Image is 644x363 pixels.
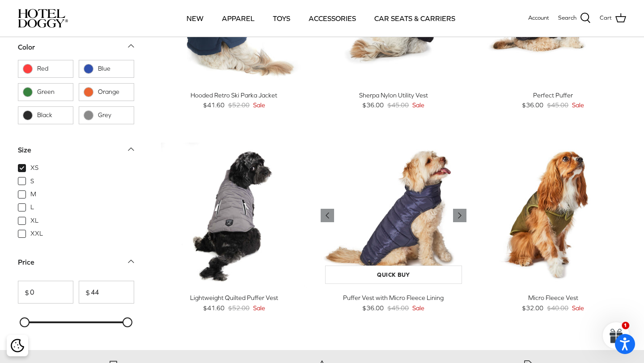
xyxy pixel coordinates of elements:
[412,100,424,110] span: Sale
[572,303,584,313] span: Sale
[30,190,36,199] span: M
[18,143,134,163] a: Size
[18,257,34,268] div: Price
[453,209,466,222] a: Previous
[528,14,549,21] span: Account
[37,88,68,97] span: Green
[98,111,129,120] span: Grey
[253,100,265,110] span: Sale
[203,303,225,313] span: $41.60
[325,147,357,160] span: 20% off
[528,13,549,23] a: Account
[30,203,34,212] span: L
[98,64,129,73] span: Blue
[480,293,626,313] a: Micro Fleece Vest $32.00 $40.00 Sale
[480,90,626,110] a: Perfect Puffer $36.00 $45.00 Sale
[30,229,43,238] span: XXL
[321,90,467,100] div: Sherpa Nylon Utility Vest
[161,293,307,313] a: Lightweight Quilted Puffer Vest $41.60 $52.00 Sale
[572,100,584,110] span: Sale
[11,339,24,352] img: Cookie policy
[30,177,34,186] span: S
[18,281,73,304] input: From
[480,293,626,303] div: Micro Fleece Vest
[362,303,384,313] span: $36.00
[265,3,298,34] a: TOYS
[161,293,307,303] div: Lightweight Quilted Puffer Vest
[161,90,307,110] a: Hooded Retro Ski Parka Jacket $41.60 $52.00 Sale
[18,40,134,60] a: Color
[30,216,38,225] span: XL
[321,90,467,110] a: Sherpa Nylon Utility Vest $36.00 $45.00 Sale
[9,338,25,354] button: Cookie policy
[178,3,212,34] a: NEW
[321,293,467,303] div: Puffer Vest with Micro Fleece Lining
[228,100,250,110] span: $52.00
[18,289,29,296] span: $
[321,209,334,222] a: Previous
[161,90,307,100] div: Hooded Retro Ski Parka Jacket
[79,281,134,304] input: To
[37,64,68,73] span: Red
[18,255,134,275] a: Price
[522,100,543,110] span: $36.00
[522,303,543,313] span: $32.00
[366,3,463,34] a: CAR SEATS & CARRIERS
[412,303,424,313] span: Sale
[79,289,90,296] span: $
[214,3,263,34] a: APPAREL
[480,143,626,289] a: Micro Fleece Vest
[18,9,68,28] img: hoteldoggycom
[387,100,409,110] span: $45.00
[387,303,409,313] span: $45.00
[484,147,516,160] span: 20% off
[133,3,508,34] div: Primary navigation
[362,100,384,110] span: $36.00
[165,147,197,160] span: 20% off
[30,164,38,173] span: XS
[558,13,576,23] span: Search
[600,13,612,23] span: Cart
[18,42,35,53] div: Color
[7,335,28,356] div: Cookie policy
[547,100,568,110] span: $45.00
[480,90,626,100] div: Perfect Puffer
[558,13,591,24] a: Search
[301,3,364,34] a: ACCESSORIES
[228,303,250,313] span: $52.00
[203,100,225,110] span: $41.60
[321,293,467,313] a: Puffer Vest with Micro Fleece Lining $36.00 $45.00 Sale
[161,143,307,289] a: Lightweight Quilted Puffer Vest
[325,266,462,284] a: Quick buy
[600,13,626,24] a: Cart
[98,88,129,97] span: Orange
[37,111,68,120] span: Black
[321,143,467,289] a: Puffer Vest with Micro Fleece Lining
[547,303,568,313] span: $40.00
[18,144,31,156] div: Size
[253,303,265,313] span: Sale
